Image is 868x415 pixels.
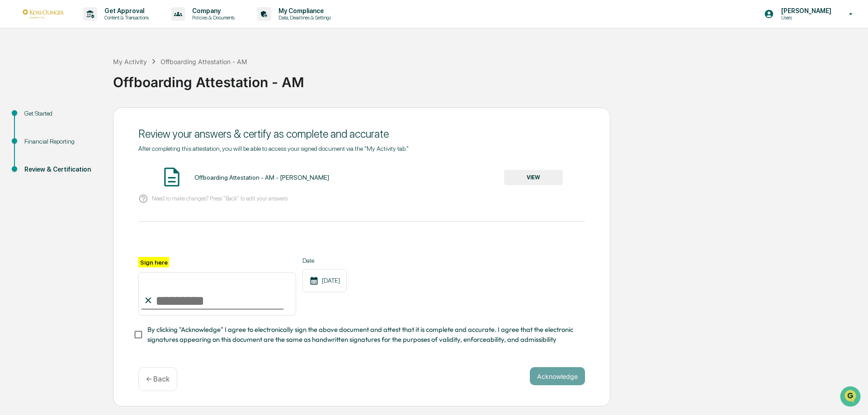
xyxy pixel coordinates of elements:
[66,115,73,122] div: 🗄️
[160,166,183,188] img: Document Icon
[194,174,329,181] div: Offboarding Attestation - AM - [PERSON_NAME]
[22,9,65,18] img: logo
[24,165,99,174] div: Review & Certification
[530,367,585,385] button: Acknowledge
[138,127,585,140] div: Review your answers & certify as complete and accurate
[147,325,578,345] span: By clicking "Acknowledge" I agree to electronically sign the above document and attest that it is...
[24,137,99,146] div: Financial Reporting
[271,7,335,14] p: My Compliance
[5,127,61,144] a: 🔎Data Lookup
[18,114,58,123] span: Preclearance
[146,375,170,383] p: ← Back
[154,72,165,83] button: Start new chat
[138,145,409,152] span: After completing this attestation, you will be able to access your signed document via the "My Ac...
[302,269,347,292] div: [DATE]
[75,114,112,123] span: Attestations
[138,257,169,267] label: Sign here
[185,7,239,14] p: Company
[31,69,148,78] div: Start new chat
[504,170,563,185] button: VIEW
[302,257,347,264] label: Date
[9,132,16,139] div: 🔎
[9,115,16,122] div: 🖐️
[97,14,153,21] p: Content & Transactions
[774,14,836,21] p: Users
[271,14,335,21] p: Data, Deadlines & Settings
[62,110,116,126] a: 🗄️Attestations
[90,153,109,160] span: Pylon
[31,78,114,85] div: We're available if you need us!
[18,131,57,140] span: Data Lookup
[97,7,153,14] p: Get Approval
[113,67,863,90] div: Offboarding Attestation - AM
[113,58,147,65] div: My Activity
[5,110,62,126] a: 🖐️Preclearance
[839,385,863,410] iframe: Open customer support
[64,153,109,160] a: Powered byPylon
[24,41,149,51] input: Clear
[152,195,288,202] p: Need to make changes? Press "Back" to edit your answers
[774,7,836,14] p: [PERSON_NAME]
[24,109,99,118] div: Get Started
[185,14,239,21] p: Policies & Documents
[9,69,25,85] img: 1746055101610-c473b297-6a78-478c-a979-82029cc54cd1
[160,58,247,65] div: Offboarding Attestation - AM
[9,19,165,33] p: How can we help?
